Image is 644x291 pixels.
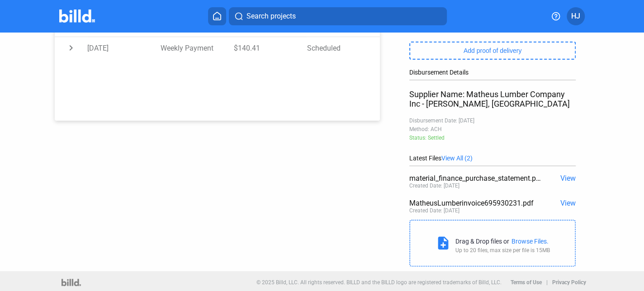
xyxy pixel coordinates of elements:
button: Search projects [229,7,447,25]
div: Latest Files [409,155,576,162]
button: HJ [567,7,585,25]
div: Method: ACH [409,126,576,132]
b: Privacy Policy [552,279,586,286]
img: Billd Company Logo [59,9,95,23]
span: View [560,174,576,183]
img: logo [62,279,81,286]
p: © 2025 Billd, LLC. All rights reserved. BILLD and the BILLD logo are registered trademarks of Bil... [256,279,502,286]
span: View [560,199,576,207]
span: Search projects [246,11,295,22]
div: Created Date: [DATE] [409,183,459,189]
span: View All (2) [441,155,473,162]
div: Status: Settled [409,135,576,141]
div: Disbursement Date: [DATE] [409,117,576,124]
td: $140.41 [234,37,307,59]
div: material_finance_purchase_statement.pdf [409,174,542,183]
span: HJ [571,11,580,22]
button: Add proof of delivery [409,42,576,60]
mat-icon: note_add [435,235,450,251]
span: Add proof of delivery [464,47,521,54]
b: Terms of Use [511,279,542,286]
td: [DATE] [87,37,161,59]
div: Supplier Name: Matheus Lumber Company Inc - [PERSON_NAME], [GEOGRAPHIC_DATA] [409,89,576,108]
p: | [546,279,548,286]
div: Created Date: [DATE] [409,207,459,214]
div: MatheusLumberinvoice695930231.pdf [409,199,542,207]
div: Browse Files. [511,238,548,245]
td: Scheduled [307,37,380,59]
div: Up to 20 files, max size per file is 15MB [455,247,549,253]
div: Drag & Drop files or [455,238,509,245]
div: Disbursement Details [409,69,576,76]
td: Weekly Payment [161,37,234,59]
